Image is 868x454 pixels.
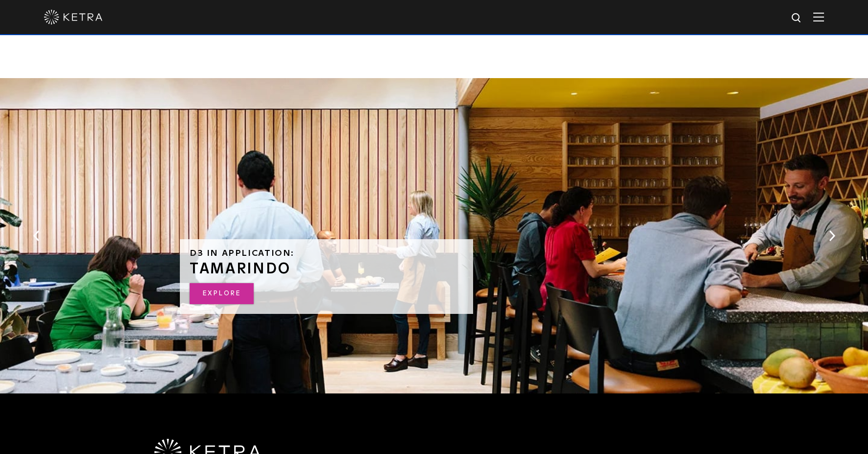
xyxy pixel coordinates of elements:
[791,12,803,24] img: search icon
[813,12,824,21] img: Hamburger%20Nav.svg
[31,229,41,242] button: Previous
[190,262,463,276] h3: Tamarindo
[44,10,103,24] img: ketra-logo-2019-white
[190,249,463,258] h6: D3 in application:
[190,283,254,304] a: Explore
[827,229,837,242] button: Next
